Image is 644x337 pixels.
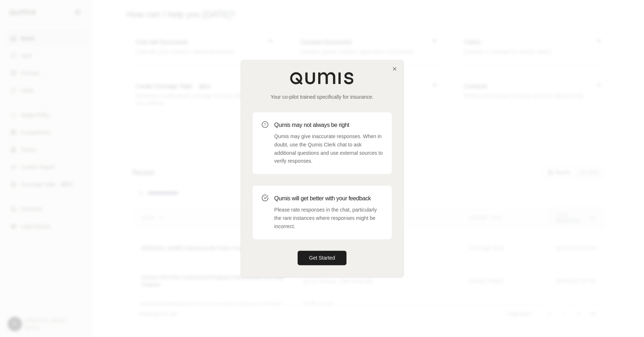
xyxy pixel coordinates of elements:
p: Please rate responses in the chat, particularly the rare instances where responses might be incor... [274,206,383,230]
button: Get Started [298,251,347,265]
h3: Qumis may not always be right [274,121,383,129]
p: Qumis may give inaccurate responses. When in doubt, use the Qumis Clerk chat to ask additional qu... [274,132,383,165]
img: Qumis Logo [290,72,355,85]
h3: Qumis will get better with your feedback [274,194,383,203]
p: Your co-pilot trained specifically for insurance. [253,93,392,101]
